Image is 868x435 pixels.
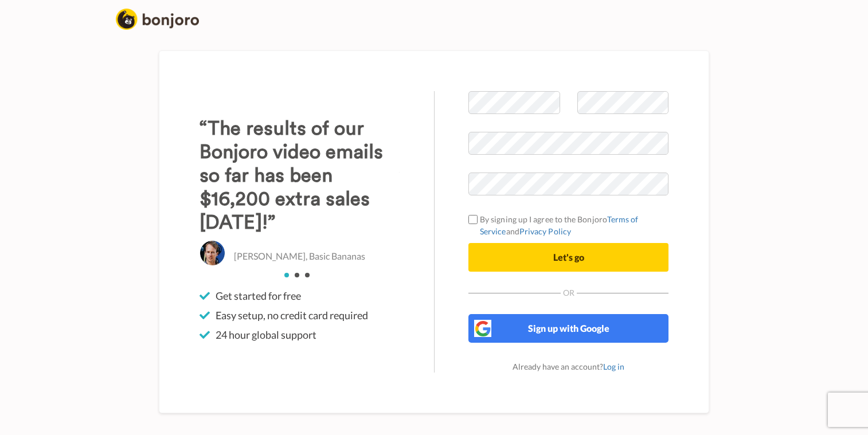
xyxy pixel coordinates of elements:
span: Easy setup, no credit card required [216,308,368,322]
p: [PERSON_NAME], Basic Bananas [234,250,365,263]
a: Log in [603,362,624,371]
button: Sign up with Google [468,314,668,343]
button: Let's go [468,243,668,272]
a: Terms of Service [480,214,639,236]
span: Let's go [553,252,584,262]
span: Sign up with Google [528,323,609,334]
span: 24 hour global support [216,328,316,342]
h3: “The results of our Bonjoro video emails so far has been $16,200 extra sales [DATE]!” [200,117,400,234]
img: Christo Hall, Basic Bananas [200,240,225,266]
label: By signing up I agree to the Bonjoro and [468,213,668,237]
img: logo_full.png [116,9,199,30]
input: By signing up I agree to the BonjoroTerms of ServiceandPrivacy Policy [468,215,478,224]
span: Get started for free [216,289,301,303]
a: Privacy Policy [519,226,571,236]
span: Already have an account? [513,362,624,371]
span: Or [561,289,577,297]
